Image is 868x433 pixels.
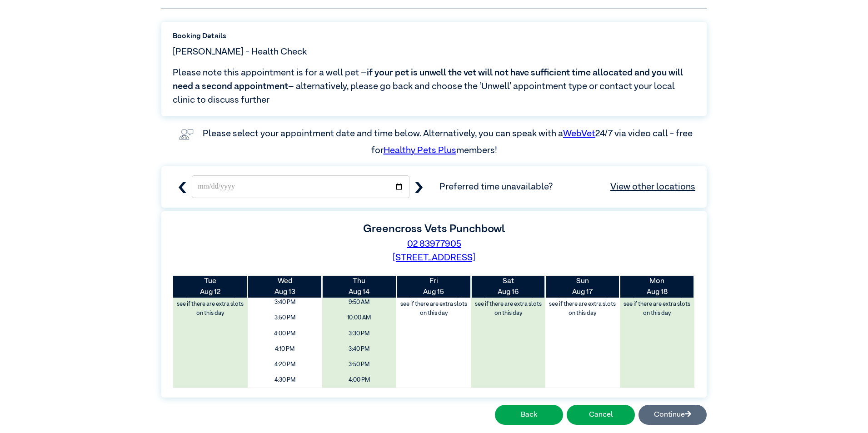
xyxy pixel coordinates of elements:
[325,373,394,387] span: 4:00 PM
[248,276,322,298] th: Aug 13
[251,296,319,309] span: 3:40 PM
[363,224,505,234] label: Greencross Vets Punchbowl
[546,280,619,320] label: Please contact the clinic on [PHONE_NUMBER] to see if there are extra slots on this day
[325,358,394,371] span: 3:50 PM
[173,68,683,91] span: if your pet is unwell the vet will not have sufficient time allocated and you will need a second ...
[251,327,319,340] span: 4:00 PM
[620,276,694,298] th: Aug 18
[251,373,319,387] span: 4:30 PM
[563,129,595,138] a: WebVet
[325,311,394,324] span: 10:00 AM
[325,327,394,340] span: 3:30 PM
[325,296,394,309] span: 9:50 AM
[325,343,394,356] span: 3:40 PM
[610,180,695,194] a: View other locations
[173,276,248,298] th: Aug 12
[251,358,319,371] span: 4:20 PM
[397,280,470,320] label: Please contact the clinic on [PHONE_NUMBER] to see if there are extra slots on this day
[384,146,456,155] a: Healthy Pets Plus
[203,129,694,154] label: Please select your appointment date and time below. Alternatively, you can speak with a 24/7 via ...
[495,405,563,425] button: Back
[173,45,307,59] span: [PERSON_NAME] - Health Check
[621,280,693,320] label: Please contact the clinic on [PHONE_NUMBER] to see if there are extra slots on this day
[174,280,247,320] label: Please contact the clinic on [PHONE_NUMBER] to see if there are extra slots on this day
[322,276,397,298] th: Aug 14
[393,253,475,262] a: [STREET_ADDRESS]
[175,125,197,144] img: vet
[439,180,695,194] span: Preferred time unavailable?
[471,276,545,298] th: Aug 16
[567,405,635,425] button: Cancel
[396,276,471,298] th: Aug 15
[173,31,695,42] label: Booking Details
[173,66,695,107] span: Please note this appointment is for a well pet – – alternatively, please go back and choose the ‘...
[251,343,319,356] span: 4:10 PM
[545,276,620,298] th: Aug 17
[251,311,319,324] span: 3:50 PM
[472,280,544,320] label: Please contact the clinic on [PHONE_NUMBER] to see if there are extra slots on this day
[407,239,461,249] a: 02 83977905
